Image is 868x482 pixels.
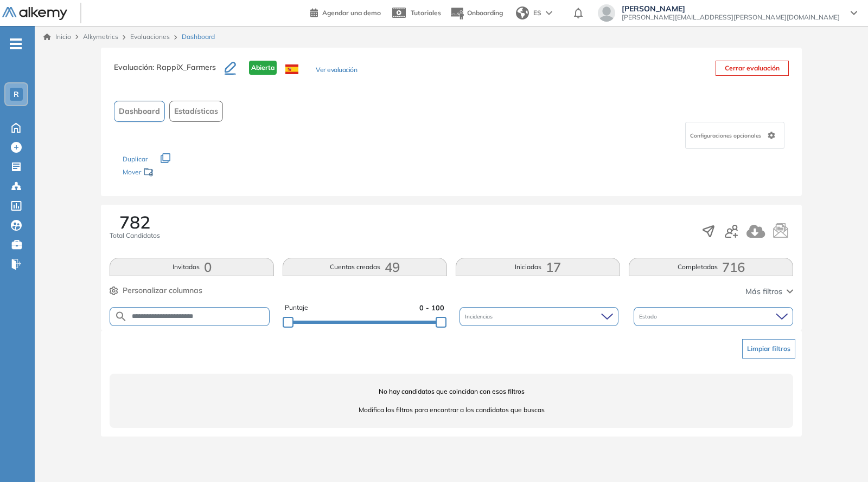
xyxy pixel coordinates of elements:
span: Más filtros [745,286,782,297]
button: Onboarding [450,2,503,25]
span: No hay candidatos que coincidan con esos filtros [110,387,793,396]
span: Personalizar columnas [123,285,202,296]
button: Iniciadas17 [456,258,620,276]
span: Estadísticas [174,106,218,117]
span: [PERSON_NAME] [622,4,840,13]
div: Estado [634,307,793,326]
div: Incidencias [459,307,619,326]
a: Inicio [43,32,71,42]
span: Configuraciones opcionales [690,132,763,140]
span: Abierta [249,61,277,75]
button: Completadas716 [629,258,793,276]
button: Ver evaluación [316,65,357,76]
button: Limpiar filtros [742,339,795,359]
span: Total Candidatos [110,231,160,240]
span: ES [533,8,541,18]
span: Estado [639,312,659,321]
span: Onboarding [467,9,503,17]
span: Duplicar [123,155,148,163]
button: Más filtros [745,286,793,297]
button: Estadísticas [169,101,223,122]
span: Tutoriales [411,9,441,17]
span: Alkymetrics [83,32,118,41]
div: Mover [123,163,231,183]
h3: Evaluación [114,61,225,83]
img: arrow [546,11,552,15]
img: ESP [285,64,298,74]
img: Logo [2,7,67,21]
span: 782 [119,213,150,231]
span: Agendar una demo [322,9,381,17]
span: R [14,90,19,99]
span: Puntaje [285,303,308,313]
span: [PERSON_NAME][EMAIL_ADDRESS][PERSON_NAME][DOMAIN_NAME] [622,13,840,22]
i: - [10,43,22,45]
img: SEARCH_ALT [114,310,127,323]
span: Dashboard [182,32,215,42]
a: Evaluaciones [130,32,170,41]
button: Cuentas creadas49 [283,258,447,276]
button: Invitados0 [110,258,274,276]
div: Configuraciones opcionales [685,122,784,149]
span: : RappiX_Farmers [152,62,216,72]
span: Incidencias [465,312,495,321]
span: Modifica los filtros para encontrar a los candidatos que buscas [110,405,793,415]
a: Agendar una demo [310,5,381,18]
button: Personalizar columnas [110,285,202,296]
img: world [516,6,529,19]
button: Cerrar evaluación [716,61,789,76]
span: 0 - 100 [419,303,444,313]
button: Dashboard [114,101,165,122]
span: Dashboard [119,106,160,117]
